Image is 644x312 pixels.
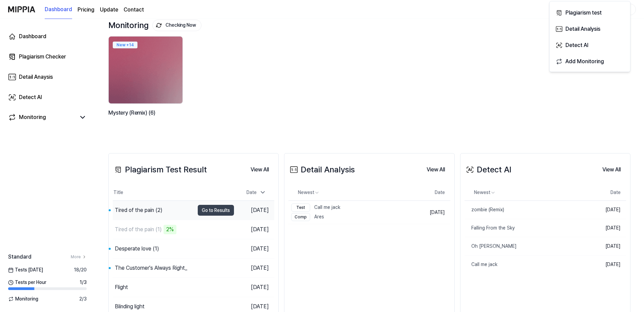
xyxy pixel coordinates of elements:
button: Detail Analysis [552,20,627,37]
td: [DATE] [587,256,626,274]
div: Plagiarism Checker [19,53,66,61]
a: zombie (Remix) [465,201,587,219]
button: Add Monitoring [552,53,627,69]
div: The Customer's Always Right_ [115,264,187,272]
div: Plagiarism test [565,8,624,17]
a: New +14backgroundIamgeMystery (Remix) (6) [108,36,184,133]
th: Date [587,185,626,201]
div: Date [244,187,269,198]
td: [DATE] [587,237,626,256]
div: Flight [115,283,128,291]
div: Detail Anaysis [19,73,53,81]
a: Dashboard [45,0,72,19]
span: 1 / 3 [80,279,87,286]
button: View All [245,163,274,176]
button: Detect AI [552,37,627,53]
td: [DATE] [234,239,274,259]
div: Monitoring [19,113,46,121]
div: Detail Analysis [565,25,624,33]
div: Call me jack [291,203,340,212]
div: Detect AI [465,164,511,176]
td: [DATE] [234,201,274,220]
div: Add Monitoring [565,57,624,66]
td: [DATE] [418,201,450,224]
button: Pricing [78,6,94,14]
a: Plagiarism Checker [4,49,91,65]
div: Falling From the Sky [465,224,515,232]
th: Title [113,185,234,201]
div: Oh [PERSON_NAME] [465,243,517,250]
th: Date [418,185,450,201]
div: Detect AI [565,41,624,50]
div: Comp [291,213,310,221]
img: backgroundIamge [109,37,183,103]
a: Update [100,6,118,14]
div: Ares [291,213,340,221]
td: [DATE] [587,219,626,237]
a: TestCall me jackCompAres [288,201,418,224]
div: Monitoring [108,20,201,31]
div: Test [291,203,310,212]
td: [DATE] [234,259,274,278]
div: Dashboard [19,32,46,41]
span: 18 / 20 [74,266,87,273]
div: Detect AI [19,93,42,101]
span: Tests per Hour [8,279,46,286]
a: Call me jack [465,256,587,273]
td: [DATE] [234,220,274,239]
div: New + 14 [113,42,137,48]
span: Standard [8,253,31,261]
a: Oh [PERSON_NAME] [465,237,587,255]
button: Checking Now [152,20,201,31]
a: Falling From the Sky [465,219,587,237]
button: View All [597,163,626,176]
td: [DATE] [234,278,274,297]
div: zombie (Remix) [465,206,504,213]
div: Mystery (Remix) (6) [108,109,184,126]
a: Detect AI [4,89,91,105]
button: Go to Results [198,205,234,216]
div: Desperate love (1) [115,245,159,253]
div: Blinding light [115,303,145,311]
a: Dashboard [4,28,91,45]
div: Tired of the pain (1) [115,225,162,234]
div: Detail Analysis [288,164,355,176]
a: Detail Anaysis [4,69,91,85]
div: Tired of the pain (2) [115,206,163,214]
span: Tests [DATE] [8,266,43,273]
img: monitoring Icon [155,22,163,29]
td: [DATE] [587,201,626,219]
div: Plagiarism Test Result [113,164,207,176]
div: 2% [164,225,176,234]
div: Call me jack [465,261,497,268]
button: View All [421,163,450,176]
a: More [71,254,87,260]
button: Plagiarism test [552,4,627,20]
a: Contact [124,6,144,14]
span: Monitoring [8,295,38,303]
span: 2 / 3 [79,295,87,303]
a: Monitoring [8,113,76,121]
